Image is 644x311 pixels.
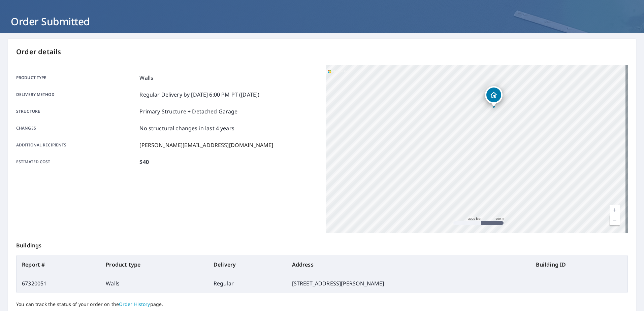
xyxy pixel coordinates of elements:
[8,14,636,28] h1: Order Submitted
[208,274,287,293] td: Regular
[16,233,628,255] p: Buildings
[16,74,137,82] p: Product type
[139,74,153,82] p: Walls
[139,141,273,149] p: [PERSON_NAME][EMAIL_ADDRESS][DOMAIN_NAME]
[16,47,628,57] p: Order details
[17,255,100,274] th: Report #
[610,215,620,225] a: Current Level 14, Zoom Out
[16,158,137,166] p: Estimated cost
[16,301,628,307] p: You can track the status of your order on the page.
[287,274,530,293] td: [STREET_ADDRESS][PERSON_NAME]
[485,86,503,107] div: Dropped pin, building 1, Residential property, 2832 Fox Run Rdg Arnold, MO 63010
[610,205,620,215] a: Current Level 14, Zoom In
[16,124,137,132] p: Changes
[119,301,150,307] a: Order History
[100,274,208,293] td: Walls
[530,255,627,274] th: Building ID
[100,255,208,274] th: Product type
[287,255,530,274] th: Address
[139,91,259,99] p: Regular Delivery by [DATE] 6:00 PM PT ([DATE])
[17,274,100,293] td: 67320051
[16,141,137,149] p: Additional recipients
[16,91,137,99] p: Delivery method
[139,124,234,132] p: No structural changes in last 4 years
[16,107,137,115] p: Structure
[139,107,237,115] p: Primary Structure + Detached Garage
[208,255,287,274] th: Delivery
[139,158,149,166] p: $40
